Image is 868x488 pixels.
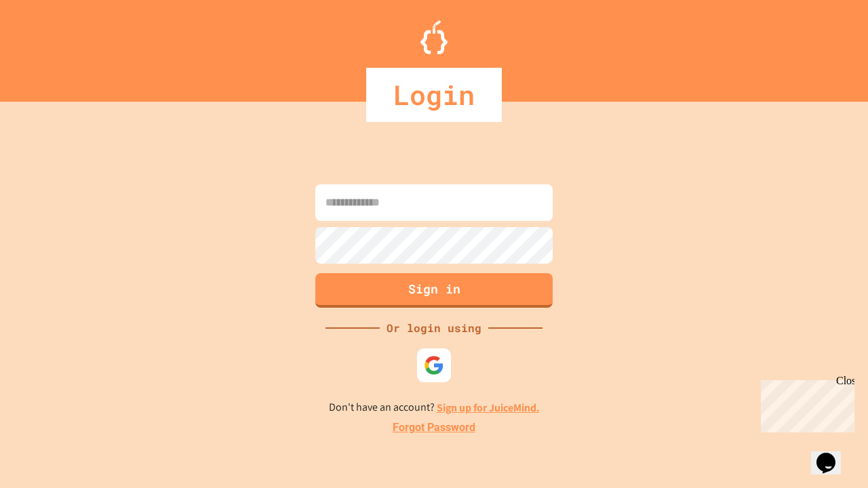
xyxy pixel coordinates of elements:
img: google-icon.svg [424,355,444,375]
img: Logo.svg [420,20,448,54]
button: Sign in [315,273,553,308]
a: Sign up for JuiceMind. [437,401,540,415]
iframe: chat widget [811,434,854,474]
div: Chat with us now!Close [5,5,94,86]
div: Login [366,68,502,122]
a: Forgot Password [393,420,475,436]
div: Or login using [380,320,488,336]
iframe: chat widget [755,375,854,432]
p: Don't have an account? [329,399,540,416]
